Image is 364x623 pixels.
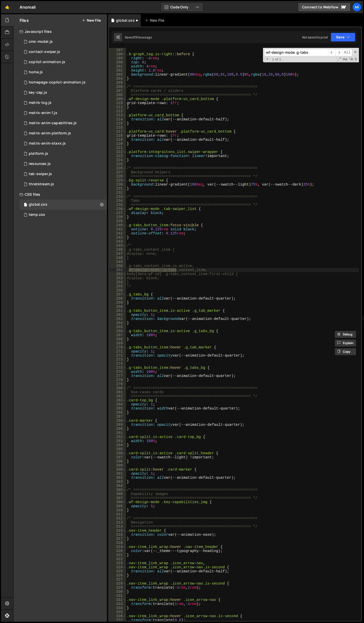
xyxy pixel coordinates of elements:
[109,512,126,516] div: 311
[109,525,126,529] div: 314
[109,378,126,382] div: 278
[109,541,126,545] div: 318
[348,57,354,62] span: Whole Word Search
[109,142,126,146] div: 220
[109,329,126,333] div: 266
[109,182,126,187] div: 230
[109,248,126,252] div: 246
[109,606,126,610] div: 334
[109,362,126,366] div: 274
[337,57,342,62] span: RegExp Search
[161,3,203,12] button: Code Only
[109,158,126,162] div: 224
[20,47,107,57] div: 15093/45360.js
[335,49,342,56] span: ​
[109,463,126,468] div: 299
[109,484,126,488] div: 304
[109,227,126,231] div: 241
[109,166,126,170] div: 226
[109,134,126,138] div: 218
[109,215,126,219] div: 238
[29,141,66,146] div: matrix-anim-staxx.js
[109,117,126,121] div: 214
[20,37,107,47] div: 15093/42609.js
[109,459,126,463] div: 298
[109,178,126,182] div: 229
[20,57,107,67] div: 15093/44927.js
[109,488,126,492] div: 305
[20,4,36,10] div: Anomali
[29,111,57,115] div: matrix-anim-1.js
[109,504,126,508] div: 309
[109,520,126,525] div: 313
[109,272,126,276] div: 252
[109,427,126,431] div: 290
[109,154,126,158] div: 223
[109,321,126,325] div: 264
[109,610,126,614] div: 335
[334,339,356,347] button: Explain
[109,93,126,97] div: 208
[109,211,126,215] div: 237
[109,529,126,533] div: 315
[354,57,357,62] span: Search In Selection
[109,382,126,386] div: 279
[109,443,126,447] div: 294
[109,260,126,264] div: 249
[109,549,126,553] div: 320
[109,203,126,207] div: 235
[109,125,126,130] div: 216
[109,472,126,476] div: 301
[109,577,126,582] div: 327
[109,85,126,89] div: 206
[334,348,356,356] button: Copy
[109,406,126,410] div: 285
[109,594,126,598] div: 331
[109,374,126,378] div: 277
[109,349,126,353] div: 271
[109,618,126,622] div: 337
[109,431,126,435] div: 291
[270,57,283,61] span: 1 of 1
[109,97,126,101] div: 209
[109,402,126,406] div: 284
[109,296,126,301] div: 258
[109,451,126,455] div: 296
[109,598,126,602] div: 332
[109,48,126,52] div: 197
[109,325,126,329] div: 265
[20,149,107,159] div: 15093/44024.js
[109,219,126,223] div: 239
[298,3,351,12] a: Connect to Webflow
[109,244,126,248] div: 245
[109,146,126,150] div: 221
[109,358,126,362] div: 273
[109,195,126,199] div: 233
[109,121,126,125] div: 215
[20,77,107,88] div: 15093/44951.js
[109,105,126,109] div: 211
[109,109,126,113] div: 212
[352,3,361,12] a: Mi
[109,500,126,504] div: 308
[342,57,348,62] span: CaseSensitive Search
[109,113,126,117] div: 213
[109,231,126,235] div: 242
[109,439,126,443] div: 293
[109,81,126,85] div: 205
[109,341,126,345] div: 269
[109,60,126,64] div: 200
[116,18,135,23] div: global.css
[109,77,126,81] div: 204
[109,419,126,423] div: 288
[29,213,45,217] div: temp.css
[265,57,270,61] span: Toggle Replace mode
[29,80,86,85] div: homepage-copilot-animation.js
[109,239,126,244] div: 244
[20,169,107,179] div: 15093/44053.js
[109,345,126,349] div: 270
[20,200,107,210] div: 15093/39455.css
[109,187,126,191] div: 231
[109,435,126,439] div: 292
